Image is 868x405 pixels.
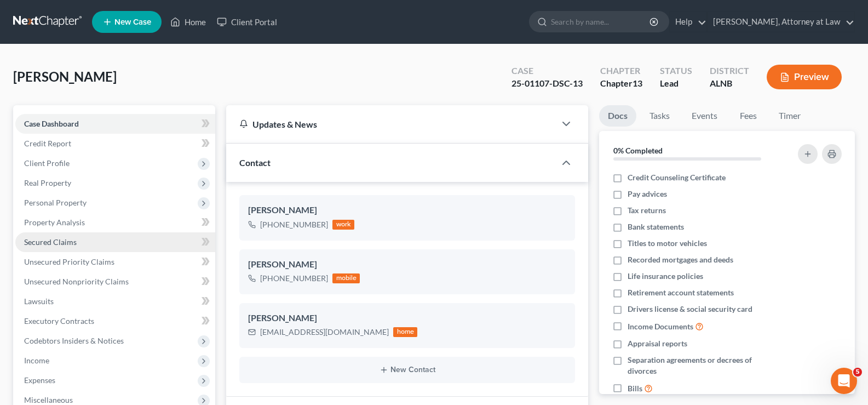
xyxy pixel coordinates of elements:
[708,12,854,32] a: [PERSON_NAME], Attorney at Law
[24,375,55,385] span: Expenses
[660,65,692,77] div: Status
[628,221,684,232] span: Bank statements
[260,273,328,284] div: [PHONE_NUMBER]
[599,105,636,127] a: Docs
[15,134,215,153] a: Credit Report
[628,383,642,394] span: Bills
[13,69,117,84] span: [PERSON_NAME]
[248,204,566,217] div: [PERSON_NAME]
[767,65,842,89] button: Preview
[710,65,749,77] div: District
[15,272,215,292] a: Unsecured Nonpriority Claims
[628,205,666,216] span: Tax returns
[628,321,693,332] span: Income Documents
[15,311,215,331] a: Executory Contracts
[260,327,389,338] div: [EMAIL_ADDRESS][DOMAIN_NAME]
[853,368,862,377] span: 5
[260,219,328,230] div: [PHONE_NUMBER]
[239,157,271,168] span: Contact
[628,338,687,349] span: Appraisal reports
[511,77,583,90] div: 25-01107-DSC-13
[641,105,679,127] a: Tasks
[165,12,211,32] a: Home
[628,254,733,265] span: Recorded mortgages and deeds
[239,118,542,130] div: Updates & News
[710,77,749,90] div: ALNB
[731,105,766,127] a: Fees
[670,12,706,32] a: Help
[211,12,283,32] a: Client Portal
[511,65,583,77] div: Case
[613,146,663,155] strong: 0% Completed
[770,105,809,127] a: Timer
[248,366,566,374] button: New Contact
[24,198,87,207] span: Personal Property
[332,273,360,283] div: mobile
[831,368,857,394] iframe: Intercom live chat
[24,296,54,306] span: Lawsuits
[24,316,94,326] span: Executory Contracts
[24,257,114,266] span: Unsecured Priority Claims
[24,158,70,168] span: Client Profile
[332,220,354,230] div: work
[551,12,651,32] input: Search by name...
[24,119,79,128] span: Case Dashboard
[114,18,151,26] span: New Case
[628,238,707,249] span: Titles to motor vehicles
[628,271,703,282] span: Life insurance policies
[628,355,781,377] span: Separation agreements or decrees of divorces
[24,356,49,365] span: Income
[24,395,73,404] span: Miscellaneous
[15,213,215,232] a: Property Analysis
[15,292,215,311] a: Lawsuits
[683,105,726,127] a: Events
[248,258,566,271] div: [PERSON_NAME]
[600,65,642,77] div: Chapter
[15,232,215,252] a: Secured Claims
[600,77,642,90] div: Chapter
[15,252,215,272] a: Unsecured Priority Claims
[24,218,85,227] span: Property Analysis
[24,336,124,345] span: Codebtors Insiders & Notices
[633,78,642,88] span: 13
[660,77,692,90] div: Lead
[24,139,71,148] span: Credit Report
[393,327,417,337] div: home
[248,312,566,325] div: [PERSON_NAME]
[15,114,215,134] a: Case Dashboard
[24,178,71,187] span: Real Property
[628,287,734,298] span: Retirement account statements
[24,237,77,247] span: Secured Claims
[628,189,667,199] span: Pay advices
[628,304,752,315] span: Drivers license & social security card
[628,172,726,183] span: Credit Counseling Certificate
[24,277,129,286] span: Unsecured Nonpriority Claims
